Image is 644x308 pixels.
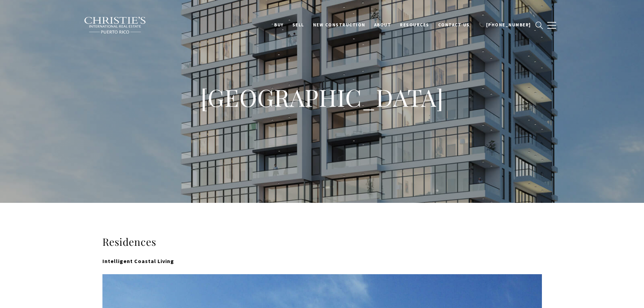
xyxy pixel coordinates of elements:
a: BUY [270,19,288,31]
h1: [GEOGRAPHIC_DATA] [187,82,457,112]
a: Resources [396,19,434,31]
span: New Construction [313,22,365,28]
a: New Construction [309,19,370,31]
span: Contact Us [438,22,470,28]
strong: Intelligent Coastal Living [102,258,174,264]
span: 📞 [PHONE_NUMBER] [479,22,531,28]
a: SELL [288,19,309,31]
img: Christie's International Real Estate black text logo [84,17,147,34]
h3: Residences [102,235,542,248]
a: About [370,19,396,31]
a: 📞 [PHONE_NUMBER] [474,19,535,31]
